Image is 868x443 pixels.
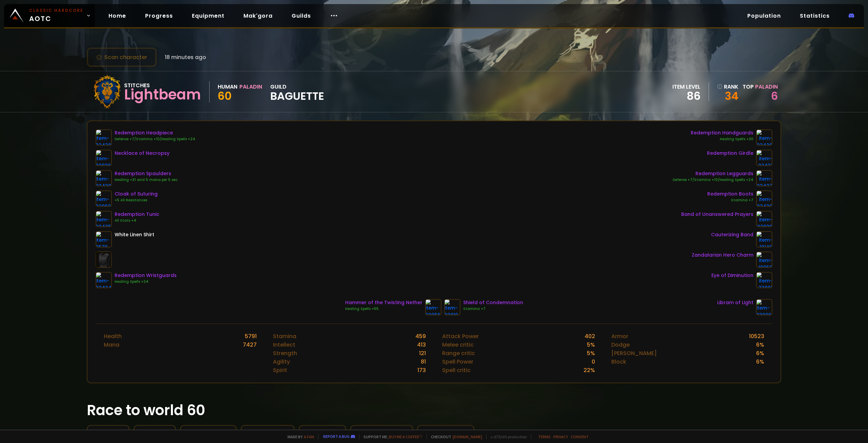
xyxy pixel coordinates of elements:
[743,82,778,91] div: Top
[587,340,595,349] div: 5 %
[415,332,426,340] div: 459
[29,7,83,24] span: AOTC
[115,279,177,284] div: Healing Spells +24
[345,299,422,306] div: Hammer of the Twisting Nether
[692,252,753,259] div: Zandalarian Hero Charm
[270,91,324,101] span: Baguette
[707,150,753,157] div: Redemption Girdle
[96,272,112,288] img: item-22424
[96,129,112,146] img: item-22428
[742,9,786,23] a: Population
[711,231,753,238] div: Cauterizing Band
[672,91,701,101] div: 86
[115,231,154,238] div: White Linen Shirt
[756,190,772,207] img: item-22430
[124,90,201,100] div: Lightbeam
[96,211,112,227] img: item-22425
[749,332,764,340] div: 10523
[4,4,95,27] a: Classic HardcoreAOTC
[672,82,701,91] div: item level
[707,198,753,203] div: Stamina +7
[115,272,177,279] div: Redemption Wristguards
[756,349,764,357] div: 6 %
[756,231,772,247] img: item-19140
[96,170,112,186] img: item-22429
[584,366,595,374] div: 22 %
[585,332,595,340] div: 402
[186,9,230,23] a: Equipment
[115,218,159,223] div: All Stats +4
[486,434,527,439] span: v. d752d5 - production
[165,53,206,61] span: 18 minutes ago
[571,434,589,439] a: Consent
[243,340,257,349] div: 7427
[419,349,426,357] div: 121
[421,357,426,366] div: 81
[611,357,626,366] div: Block
[115,150,170,157] div: Necklace of Necropsy
[124,81,201,90] div: Stitches
[425,299,441,315] img: item-23056
[442,340,474,349] div: Melee critic
[304,434,314,439] a: a fan
[673,177,753,183] div: Defense +7/Stamina +10/Healing Spells +24
[756,252,772,268] img: item-19950
[756,340,764,349] div: 6 %
[463,306,523,312] div: Stamina +7
[115,136,195,142] div: Defense +7/Stamina +10/Healing Spells +24
[87,48,157,67] button: Scan character
[273,340,295,349] div: Intellect
[273,349,297,357] div: Strength
[707,190,753,198] div: Redemption Boots
[611,349,657,357] div: [PERSON_NAME]
[218,82,237,91] div: Human
[553,434,568,439] a: Privacy
[238,9,278,23] a: Mak'gora
[273,332,296,340] div: Stamina
[611,332,628,340] div: Armor
[283,434,314,439] span: Made by
[442,332,479,340] div: Attack Power
[323,434,350,439] a: Report a bug
[115,190,158,198] div: Cloak of Suturing
[115,177,178,183] div: Healing +31 and 5 mana per 5 sec.
[96,150,112,166] img: item-23036
[96,231,112,247] img: item-2576
[273,366,287,374] div: Spirit
[453,434,482,439] a: [DOMAIN_NAME]
[115,170,178,177] div: Redemption Spaulders
[756,170,772,186] img: item-22427
[673,170,753,177] div: Redemption Legguards
[717,299,753,306] div: Libram of Light
[87,400,781,421] h1: Race to world 60
[389,434,422,439] a: Buy me a coffee
[103,9,132,23] a: Home
[717,82,738,91] div: rank
[286,9,316,23] a: Guilds
[711,272,753,279] div: Eye of Diminution
[794,9,835,23] a: Statistics
[592,357,595,366] div: 0
[270,82,324,101] div: guild
[29,7,83,14] small: Classic Hardcore
[218,88,232,104] span: 60
[273,357,290,366] div: Agility
[239,82,262,91] div: Paladin
[115,129,195,136] div: Redemption Headpiece
[587,349,595,357] div: 5 %
[417,340,426,349] div: 413
[245,332,257,340] div: 5791
[681,211,753,218] div: Band of Unanswered Prayers
[115,211,159,218] div: Redemption Tunic
[756,150,772,166] img: item-22431
[755,83,778,91] span: Paladin
[427,434,482,439] span: Checkout
[96,190,112,207] img: item-22960
[756,272,772,288] img: item-23001
[463,299,523,306] div: Shield of Condemnation
[104,332,122,340] div: Health
[444,299,460,315] img: item-22819
[115,198,158,203] div: +5 All Resistances
[756,299,772,315] img: item-23006
[345,306,422,312] div: Healing Spells +55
